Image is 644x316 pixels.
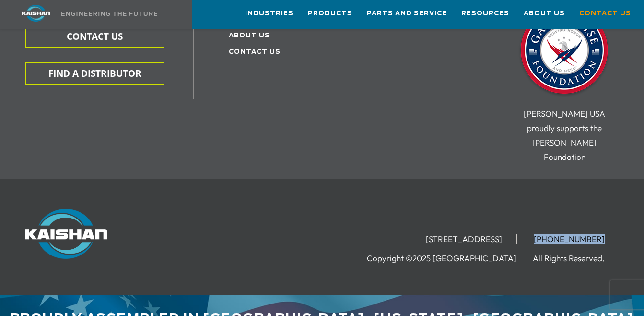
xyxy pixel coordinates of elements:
img: Gary Sinise Foundation [516,3,612,99]
button: CONTACT US [25,25,164,48]
img: Engineering the future [61,12,157,16]
span: Industries [245,8,293,19]
a: About Us [229,33,270,39]
span: [PERSON_NAME] USA proudly supports the [PERSON_NAME] Foundation [524,109,605,162]
a: Parts and Service [367,0,447,26]
li: [STREET_ADDRESS] [411,234,517,244]
li: All Rights Reserved. [533,254,619,263]
span: About Us [524,8,565,19]
li: Copyright ©2025 [GEOGRAPHIC_DATA] [367,254,531,263]
span: Resources [461,8,509,19]
a: Resources [461,0,509,26]
li: [PHONE_NUMBER] [519,234,619,244]
a: Products [308,0,352,26]
a: About Us [524,0,565,26]
a: Contact Us [579,0,631,26]
img: Kaishan [25,209,107,259]
span: Parts and Service [367,8,447,19]
a: Contact Us [229,49,281,55]
span: Products [308,8,352,19]
button: FIND A DISTRIBUTOR [25,62,164,85]
span: Contact Us [579,8,631,19]
a: Industries [245,0,293,26]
